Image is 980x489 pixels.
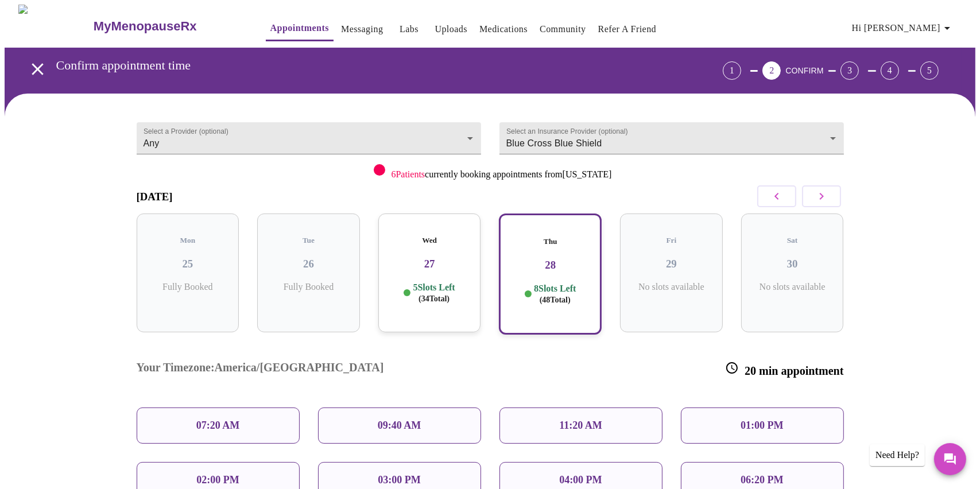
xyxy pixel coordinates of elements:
button: open drawer [21,52,55,86]
button: Messaging [336,18,388,41]
span: ( 34 Total) [419,294,450,303]
h3: 20 min appointment [725,361,843,378]
div: Need Help? [870,444,925,466]
p: 5 Slots Left [413,282,455,304]
p: 8 Slots Left [534,283,576,305]
div: 5 [920,61,939,80]
a: Refer a Friend [598,21,657,37]
p: currently booking appointments from [US_STATE] [391,169,611,180]
div: Any [137,122,481,154]
div: 2 [762,61,781,80]
button: Medications [475,18,532,41]
button: Community [535,18,591,41]
h5: Wed [388,236,472,245]
div: 4 [881,61,899,80]
p: 07:20 AM [196,420,240,432]
p: 04:00 PM [559,474,602,486]
p: 09:40 AM [378,420,421,432]
a: MyMenopauseRx [92,6,242,46]
a: Uploads [435,21,467,37]
h5: Fri [629,236,714,245]
h3: 30 [750,258,835,270]
p: 03:00 PM [378,474,420,486]
p: No slots available [750,282,835,292]
h3: Confirm appointment time [56,58,659,73]
h3: MyMenopauseRx [94,19,197,34]
a: Labs [400,21,419,37]
button: Uploads [430,18,472,41]
span: ( 48 Total) [540,296,571,304]
h3: 28 [509,259,591,271]
span: 6 Patients [391,169,425,179]
h3: 27 [388,258,472,270]
button: Messages [934,443,966,475]
span: CONFIRM [785,66,823,75]
button: Appointments [266,17,334,41]
h5: Sat [750,236,835,245]
h3: 25 [146,258,230,270]
h3: 26 [266,258,351,270]
div: 1 [723,61,741,80]
p: No slots available [629,282,714,292]
h3: [DATE] [137,191,173,203]
h5: Tue [266,236,351,245]
button: Labs [390,18,427,41]
h3: Your Timezone: America/[GEOGRAPHIC_DATA] [137,361,384,378]
p: 02:00 PM [196,474,239,486]
span: Hi [PERSON_NAME] [852,20,954,36]
button: Refer a Friend [594,18,661,41]
p: 01:00 PM [741,420,783,432]
div: Blue Cross Blue Shield [499,122,844,154]
button: Hi [PERSON_NAME] [847,17,959,40]
h5: Thu [509,237,591,246]
a: Appointments [270,20,329,36]
p: Fully Booked [266,282,351,292]
h3: 29 [629,258,714,270]
img: MyMenopauseRx Logo [18,5,92,48]
p: 06:20 PM [741,474,783,486]
p: 11:20 AM [559,420,602,432]
a: Community [540,21,586,37]
a: Messaging [341,21,383,37]
a: Medications [479,21,528,37]
p: Fully Booked [146,282,230,292]
h5: Mon [146,236,230,245]
div: 3 [840,61,859,80]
